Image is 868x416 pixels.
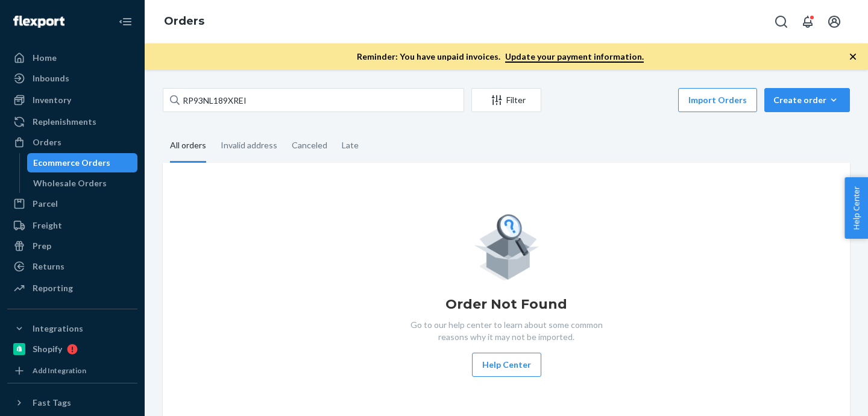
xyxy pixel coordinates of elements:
[7,90,137,110] a: Inventory
[822,10,846,34] button: Open account menu
[33,72,69,84] div: Inbounds
[357,51,644,63] p: Reminder: You have unpaid invoices.
[163,88,464,112] input: Search orders
[33,240,51,252] div: Prep
[773,94,841,106] div: Create order
[33,219,62,232] div: Freight
[33,323,83,335] div: Integrations
[33,116,96,128] div: Replenishments
[33,136,61,148] div: Orders
[170,130,206,163] div: All orders
[764,88,850,112] button: Create order
[472,94,541,106] div: Filter
[7,48,137,68] a: Home
[221,130,277,161] div: Invalid address
[33,343,62,355] div: Shopify
[33,177,107,189] div: Wholesale Orders
[7,279,137,298] a: Reporting
[33,52,57,64] div: Home
[445,295,567,314] h1: Order Not Found
[164,14,204,28] a: Orders
[7,393,137,412] button: Fast Tags
[471,88,541,112] button: Filter
[844,177,868,239] button: Help Center
[472,353,541,377] button: Help Center
[113,10,137,34] button: Close Navigation
[7,339,137,359] a: Shopify
[790,380,856,410] iframe: Opens a widget where you can chat to one of our agents
[342,130,359,161] div: Late
[678,88,757,112] button: Import Orders
[796,10,820,34] button: Open notifications
[7,112,137,131] a: Replenishments
[33,365,86,376] div: Add Integration
[27,153,138,172] a: Ecommerce Orders
[33,157,110,169] div: Ecommerce Orders
[401,319,612,343] p: Go to our help center to learn about some common reasons why it may not be imported.
[154,4,214,39] ol: breadcrumbs
[7,364,137,378] a: Add Integration
[7,257,137,276] a: Returns
[505,51,644,63] a: Update your payment information.
[33,397,71,409] div: Fast Tags
[7,236,137,256] a: Prep
[7,69,137,88] a: Inbounds
[33,260,64,273] div: Returns
[33,94,71,106] div: Inventory
[33,198,58,210] div: Parcel
[33,282,73,294] div: Reporting
[7,194,137,213] a: Parcel
[292,130,327,161] div: Canceled
[769,10,793,34] button: Open Search Box
[13,16,64,28] img: Flexport logo
[27,174,138,193] a: Wholesale Orders
[7,133,137,152] a: Orders
[7,216,137,235] a: Freight
[7,319,137,338] button: Integrations
[474,211,539,280] img: Empty list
